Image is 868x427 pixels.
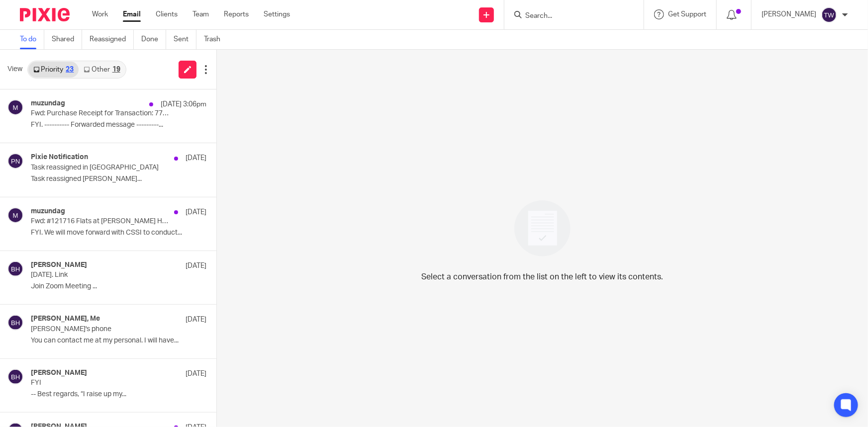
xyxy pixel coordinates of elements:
[224,9,249,19] a: Reports
[31,99,65,108] h4: muzundag
[186,153,206,163] p: [DATE]
[7,64,22,75] span: View
[821,7,837,23] img: svg%3E
[66,66,74,73] div: 23
[31,164,172,172] p: Task reassigned in [GEOGRAPHIC_DATA]
[123,9,141,19] a: Email
[508,194,577,263] img: image
[7,315,23,331] img: svg%3E
[7,153,23,169] img: svg%3E
[7,99,23,115] img: svg%3E
[156,9,178,19] a: Clients
[92,9,108,19] a: Work
[174,30,196,49] a: Sent
[7,207,23,223] img: svg%3E
[31,153,88,162] h4: Pixie Notification
[31,261,87,269] h4: [PERSON_NAME]
[186,369,206,379] p: [DATE]
[90,30,134,49] a: Reassigned
[7,261,23,277] img: svg%3E
[204,30,228,49] a: Trash
[31,390,206,399] p: -- Best regards, “I raise up my...
[31,325,172,334] p: [PERSON_NAME]'s phone
[186,315,206,325] p: [DATE]
[7,369,23,385] img: svg%3E
[79,62,125,78] a: Other19
[31,271,172,279] p: [DATE]. Link
[31,121,206,129] p: FYI. ---------- Forwarded message ---------...
[31,369,87,377] h4: [PERSON_NAME]
[186,261,206,271] p: [DATE]
[31,282,206,291] p: Join Zoom Meeting ...
[20,8,70,21] img: Pixie
[31,175,206,183] p: Task reassigned [PERSON_NAME]...
[112,66,120,73] div: 19
[264,9,290,19] a: Settings
[20,30,44,49] a: To do
[161,99,206,109] p: [DATE] 3:06pm
[31,315,100,323] h4: [PERSON_NAME], Me
[28,62,79,78] a: Priority23
[52,30,82,49] a: Shared
[422,271,664,283] p: Select a conversation from the list on the left to view its contents.
[668,11,706,18] span: Get Support
[31,109,172,118] p: Fwd: Purchase Receipt for Transaction: 778791013
[186,207,206,217] p: [DATE]
[31,337,206,345] p: You can contact me at my personal. I will have...
[193,9,209,19] a: Team
[31,379,172,387] p: FYI
[762,9,816,19] p: [PERSON_NAME]
[31,229,206,237] p: FYI. We will move forward with CSSI to conduct...
[31,217,172,226] p: Fwd: #121716 Flats at [PERSON_NAME] Holdings
[141,30,166,49] a: Done
[31,207,65,216] h4: muzundag
[524,12,614,21] input: Search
